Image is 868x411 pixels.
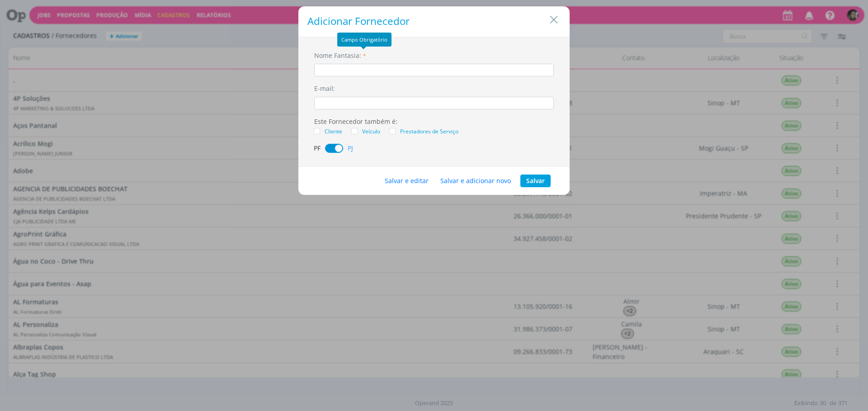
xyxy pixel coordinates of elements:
[400,128,458,135] span: Prestadores de Serviço
[314,84,335,93] label: E-mail:
[307,117,561,126] div: Este Fornecedor também é:
[337,33,392,47] div: Campo Obrigatório
[362,128,380,135] span: Veículo
[434,175,517,187] button: Salvar e adicionar novo
[520,175,551,187] button: Salvar
[547,12,561,27] button: Close
[298,6,570,195] div: dialog
[314,51,361,60] label: Nome Fantasia:
[325,128,342,135] span: Cliente
[348,145,353,151] span: PJ
[307,15,561,28] h1: Adicionar Fornecedor
[314,145,321,151] span: PF
[379,175,434,187] button: Salvar e editar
